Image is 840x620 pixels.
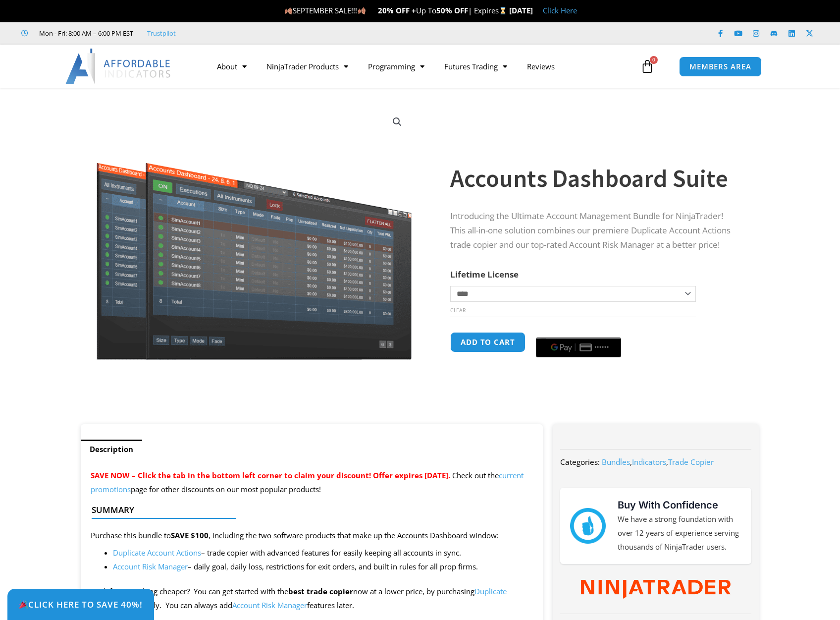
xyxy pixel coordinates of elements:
[7,589,154,620] a: 🎉Click Here to save 40%!
[113,548,201,558] a: Duplicate Account Actions
[95,106,414,360] img: Screenshot 2024-08-26 155710eeeee
[91,529,533,543] p: Purchase this bundle to , including the two software products that make up the Accounts Dashboard...
[147,27,176,39] a: Trustpilot
[113,546,533,560] li: – trade copier with advanced features for easily keeping all accounts in sync.
[19,600,143,609] span: Click Here to save 40%!
[358,55,434,78] a: Programming
[632,457,666,467] a: Indicators
[92,505,524,515] h4: Summary
[91,585,533,613] p: Look for something cheaper? You can get started with the now at a lower price, by purchasing only...
[358,7,366,14] img: 🍂
[388,113,406,131] a: View full-screen image gallery
[618,512,741,554] p: We have a strong foundation with over 12 years of experience serving thousands of NinjaTrader users.
[509,5,533,15] strong: [DATE]
[650,56,658,64] span: 0
[602,457,714,467] span: , ,
[668,457,714,467] a: Trade Copier
[536,338,621,357] button: Buy with GPay
[284,5,509,15] span: SEPTEMBER SALE!!! Up To | Expires
[450,332,525,352] button: Add to cart
[450,209,739,252] p: Introducing the Ultimate Account Management Bundle for NinjaTrader! This all-in-one solution comb...
[450,307,466,314] a: Clear options
[113,560,533,574] li: – daily goal, daily loss, restrictions for exit orders, and built in rules for all prop firms.
[91,470,450,480] span: SAVE NOW – Click the tab in the bottom left corner to claim your discount! Offer expires [DATE].
[113,562,188,571] a: Account Risk Manager
[171,530,209,540] strong: SAVE $100
[91,469,533,497] p: Check out the page for other discounts on our most popular products!
[450,161,739,196] h1: Accounts Dashboard Suite
[19,600,28,609] img: 🎉
[81,440,142,459] a: Description
[543,5,577,15] a: Click Here
[434,55,517,78] a: Futures Trading
[602,457,630,467] a: Bundles
[285,7,292,14] img: 🍂
[679,56,762,77] a: MEMBERS AREA
[570,508,606,544] img: mark thumbs good 43913 | Affordable Indicators – NinjaTrader
[207,55,638,78] nav: Menu
[450,269,519,280] label: Lifetime License
[65,49,172,84] img: LogoAI | Affordable Indicators – NinjaTrader
[626,52,669,81] a: 0
[689,63,751,70] span: MEMBERS AREA
[560,457,600,467] span: Categories:
[257,55,358,78] a: NinjaTrader Products
[207,55,257,78] a: About
[534,331,623,332] iframe: Secure payment input frame
[581,580,730,599] img: NinjaTrader Wordmark color RGB | Affordable Indicators – NinjaTrader
[288,586,353,596] strong: best trade copier
[618,498,741,512] h3: Buy With Confidence
[594,344,609,351] text: ••••••
[499,7,507,14] img: ⌛
[517,55,565,78] a: Reviews
[436,5,468,15] strong: 50% OFF
[37,27,133,39] span: Mon - Fri: 8:00 AM – 6:00 PM EST
[378,5,416,15] strong: 20% OFF +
